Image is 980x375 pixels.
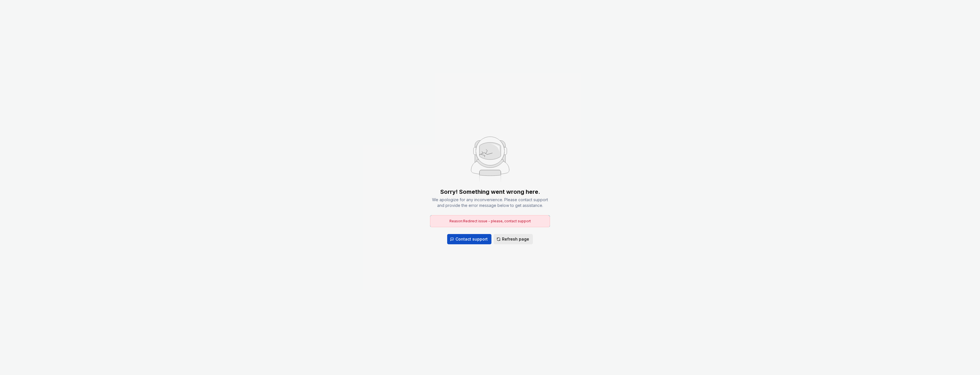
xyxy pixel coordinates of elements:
div: Sorry! Something went wrong here. [440,188,540,196]
button: Refresh page [494,234,533,244]
span: Contact support [455,236,488,242]
button: Contact support [447,234,491,244]
span: Refresh page [502,236,529,242]
div: We apologize for any inconvenience. Please contact support and provide the error message below to... [430,197,550,208]
span: Reason: Redirect issue - please, contact support [449,219,531,223]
